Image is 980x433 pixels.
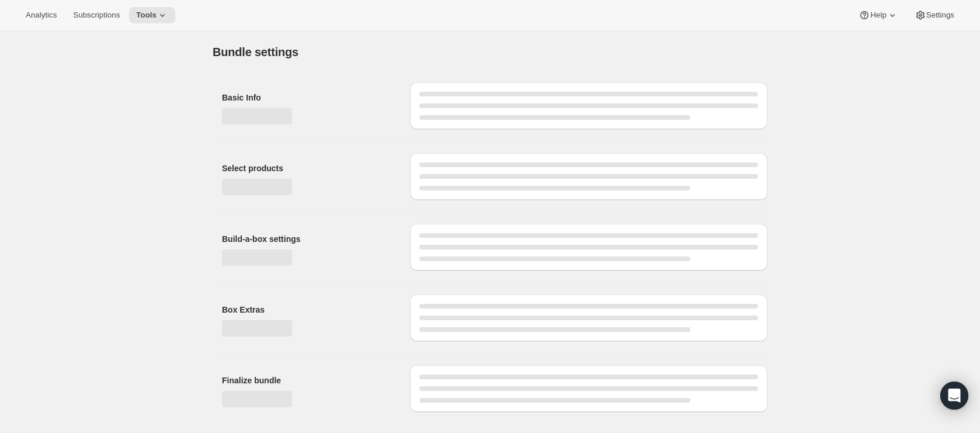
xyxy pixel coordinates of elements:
button: Subscriptions [66,7,127,23]
button: Settings [908,7,961,23]
h2: Basic Info [222,92,391,103]
span: Settings [926,11,954,20]
span: Subscriptions [73,11,120,20]
span: Tools [136,11,157,20]
button: Tools [129,7,175,23]
span: Help [870,11,886,20]
h2: Select products [222,162,391,174]
span: Analytics [26,11,57,20]
div: Page loading [199,31,781,421]
div: Open Intercom Messenger [940,382,968,410]
button: Help [852,7,905,23]
h2: Finalize bundle [222,375,391,386]
h2: Build-a-box settings [222,233,391,245]
button: Analytics [19,7,64,23]
h2: Box Extras [222,304,391,316]
h1: Bundle settings [213,45,298,59]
